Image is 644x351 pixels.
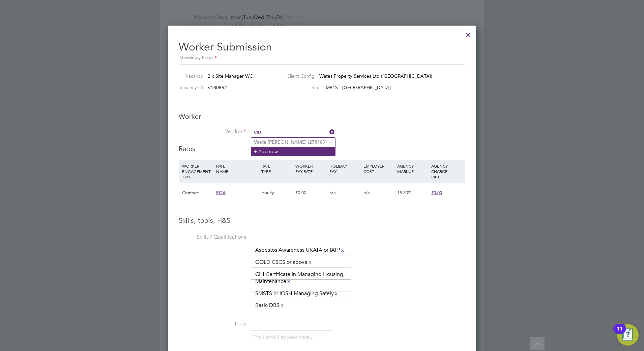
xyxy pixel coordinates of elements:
a: x [286,277,291,286]
label: Site [281,84,320,91]
h3: Skills, tools, H&S [179,216,465,225]
div: WORKER PAY RATE [294,160,328,177]
li: SMSTS or IOSH Managing Safely [253,289,341,298]
span: £0.00 [431,190,442,196]
div: Contract [180,183,214,203]
label: Skills / Qualifications [179,234,246,241]
li: Asbestos Awareness UKATA or IATP [253,246,348,255]
li: + Add new [251,147,335,156]
label: Client Config [281,73,315,79]
a: x [334,289,339,298]
div: £0.00 [294,183,328,203]
div: Hourly [260,183,294,203]
span: V180862 [208,84,227,91]
span: POA [216,190,226,196]
span: Wates Property Services Ltd ([GEOGRAPHIC_DATA]) [319,73,432,79]
div: AGENCY MARKUP [396,160,430,177]
label: Vacancy ID [176,84,203,91]
li: ile [PERSON_NAME] (278189) [251,138,335,147]
div: WORKER ENGAGEMENT TYPE [180,160,214,183]
h3: Worker [179,112,465,121]
li: Basic DBS [253,301,287,310]
button: Open Resource Center, 11 new notifications [617,324,639,346]
div: 11 [617,329,623,338]
div: HOLIDAY PAY [328,160,362,177]
div: EMPLOYER COST [362,160,396,177]
input: Search for... [252,128,335,138]
span: n/a [363,190,370,196]
label: Worker [179,128,246,135]
div: RATE TYPE [260,160,294,177]
a: x [340,246,345,254]
h3: Rates [179,144,465,153]
span: IM91S - [GEOGRAPHIC_DATA] [324,84,391,91]
li: The list will appear here... [253,333,316,342]
li: GOLD CSCS or above [253,258,315,267]
label: Tools [179,320,246,327]
a: x [308,258,312,267]
span: 15.30% [397,190,412,196]
label: Vacancy [176,73,203,79]
div: Mandatory Fields [179,54,465,62]
h2: Worker Submission [179,35,465,62]
div: AGENCY CHARGE RATE [430,160,464,183]
span: 2 x Site Manager WC [208,73,253,79]
a: x [280,301,284,310]
div: RATE NAME [214,160,260,177]
li: CIH Certificate in Managing Housing Maintenance [253,270,350,286]
span: n/a [329,190,336,196]
b: Vas [254,139,262,145]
